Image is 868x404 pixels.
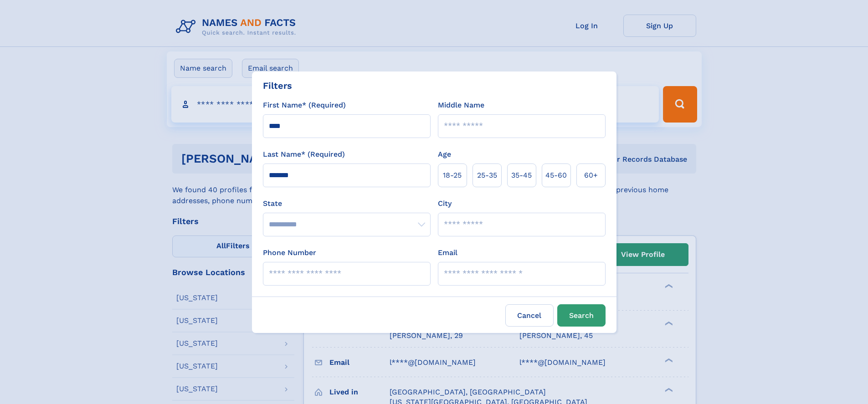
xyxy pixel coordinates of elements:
div: Filters [263,79,292,92]
label: City [438,198,452,209]
span: 35‑45 [511,170,532,181]
label: Cancel [505,304,554,327]
button: Search [557,304,606,327]
span: 18‑25 [443,170,462,181]
span: 25‑35 [477,170,497,181]
label: First Name* (Required) [263,100,346,111]
label: Email [438,247,457,258]
label: State [263,198,431,209]
label: Middle Name [438,100,484,111]
label: Phone Number [263,247,316,258]
span: 45‑60 [545,170,567,181]
span: 60+ [584,170,598,181]
label: Age [438,149,451,160]
label: Last Name* (Required) [263,149,345,160]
